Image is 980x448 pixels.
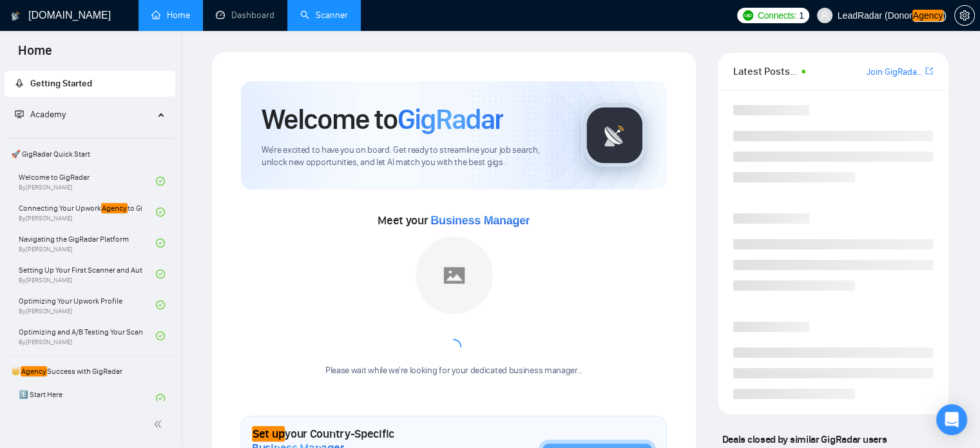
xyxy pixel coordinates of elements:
div: Open Intercom Messenger [936,404,967,435]
span: setting [955,10,974,21]
a: Connecting Your UpworkAgencyto GigRadarBy[PERSON_NAME] [19,198,156,226]
em: Agency [21,366,47,376]
a: Join GigRadar Slack Community [867,65,923,79]
div: Please wait while we're looking for your dedicated business manager... [318,365,590,377]
a: homeHome [151,10,190,21]
span: rocket [15,79,24,88]
a: 1️⃣ Start Here [19,384,156,413]
span: Latest Posts from the GigRadar Community [733,63,798,79]
span: loading [443,337,464,358]
span: LeadRadar (Donor ) [838,11,946,20]
button: setting [954,5,975,26]
a: Navigating the GigRadar PlatformBy[PERSON_NAME] [19,229,156,257]
img: gigradar-logo.png [582,103,647,168]
span: GigRadar [398,102,503,137]
li: Getting Started [5,71,175,97]
span: check-circle [156,300,165,309]
span: check-circle [156,269,165,278]
a: Setting Up Your First Scanner and Auto-BidderBy[PERSON_NAME] [19,260,156,288]
a: export [925,65,933,77]
span: 👑 Success with GigRadar [6,358,174,384]
span: Academy [15,109,66,120]
em: Set up [252,426,285,442]
a: searchScanner [300,10,348,21]
span: We're excited to have you on board. Get ready to streamline your job search, unlock new opportuni... [262,144,561,169]
a: Welcome to GigRadarBy[PERSON_NAME] [19,167,156,195]
img: upwork-logo.png [743,10,753,21]
span: Academy [30,109,66,120]
span: export [925,66,933,76]
span: check-circle [156,331,165,340]
span: check-circle [156,208,165,217]
span: check-circle [156,394,165,403]
h1: Welcome to [262,102,503,137]
a: Optimizing and A/B Testing Your Scanner for Better ResultsBy[PERSON_NAME] [19,322,156,350]
span: double-left [153,418,166,431]
span: check-circle [156,177,165,186]
span: Connects: [758,8,796,23]
span: Home [8,41,62,68]
img: placeholder.png [416,237,493,314]
span: Business Manager [430,214,530,227]
span: Meet your [378,213,530,228]
em: Agency [912,10,944,21]
span: check-circle [156,239,165,248]
span: user [820,11,829,20]
span: fund-projection-screen [15,110,24,119]
a: setting [954,10,975,21]
a: Optimizing Your Upwork ProfileBy[PERSON_NAME] [19,291,156,319]
span: Getting Started [30,78,92,89]
a: dashboardDashboard [216,10,274,21]
span: 1 [799,8,804,23]
span: 🚀 GigRadar Quick Start [6,141,174,167]
img: logo [11,6,20,26]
